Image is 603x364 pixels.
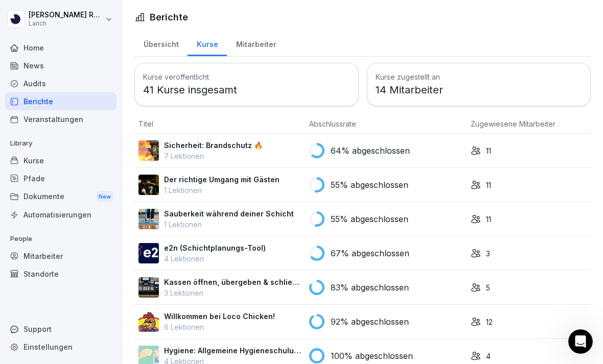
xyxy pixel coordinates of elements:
[179,4,198,22] div: Schließen
[49,286,57,294] button: GIF-Auswahl
[138,311,159,332] img: lfqm4qxhxxazmhnytvgjifca.png
[5,110,117,128] a: Veranstaltungen
[138,140,159,161] img: zzov6v7ntk26bk7mur8pz9wg.png
[486,145,491,156] p: 11
[5,39,117,57] a: Home
[331,281,409,294] p: 83% abgeschlossen
[134,30,188,56] a: Übersicht
[164,151,263,161] p: 7 Lektionen
[8,59,196,159] div: Ziar sagt…
[29,6,45,22] img: Profile image for Ziar
[305,114,467,134] th: Abschlussrate
[164,140,263,151] p: Sicherheit: Brandschutz 🔥
[5,75,117,92] a: Audits
[50,5,65,13] h1: Ziar
[331,350,413,362] p: 100% abgeschlossen
[138,243,159,263] img: y8a23ikgwxkm7t4y1vyswmuw.png
[138,277,159,298] img: h81973bi7xjfk70fncdre0go.png
[331,247,409,259] p: 67% abgeschlossen
[5,187,117,206] a: DokumenteNew
[331,316,409,328] p: 92% abgeschlossen
[16,286,24,294] button: Anhang hochladen
[486,282,490,293] p: 5
[5,320,117,338] div: Support
[16,138,64,144] div: Ziar • Vor 3 Std
[5,57,117,75] a: News
[65,286,73,294] button: Start recording
[486,351,491,361] p: 4
[29,11,103,19] p: [PERSON_NAME] Renner
[164,277,301,287] p: Kassen öffnen, übergeben & schließen
[16,80,159,90] div: Willkommen in Bounti 🙌
[5,265,117,283] a: Standorte
[331,179,408,191] p: 55% abgeschlossen
[5,206,117,224] a: Automatisierungen
[164,242,266,253] p: e2n (Schichtplanungs-Tool)
[227,30,285,56] a: Mitarbeiter
[164,185,280,196] p: 1 Lektionen
[376,71,583,82] h3: Kurse zugestellt an
[164,253,266,264] p: 4 Lektionen
[50,13,98,23] p: Vor 3 Std aktiv
[5,187,117,206] div: Dokumente
[32,286,40,294] button: Emoji-Auswahl
[331,213,408,225] p: 55% abgeschlossen
[471,119,555,128] span: Zugewiesene Mitarbeiter
[5,247,117,265] a: Mitarbeiter
[150,10,188,24] h1: Berichte
[16,120,159,130] div: Ziar
[29,20,103,27] p: Lanch
[160,4,179,23] button: Home
[164,174,280,185] p: Der richtige Umgang mit Gästen
[138,119,153,128] span: Titel
[164,345,301,356] p: Hygiene: Allgemeine Hygieneschulung (nach LHMV §4)
[164,322,275,332] p: 6 Lektionen
[96,191,113,203] div: New
[164,311,275,322] p: Willkommen bei Loco Chicken!
[5,338,117,356] a: Einstellungen
[568,329,593,354] iframe: Intercom live chat
[175,282,192,298] button: Sende eine Nachricht…
[5,135,117,152] p: Library
[376,82,583,98] p: 14 Mitarbeiter
[7,4,26,23] button: go back
[331,144,410,157] p: 64% abgeschlossen
[5,92,117,110] a: Berichte
[8,59,168,136] div: Hallo Felix 👋Willkommen in Bounti 🙌Schaue dich um! Wenn du Fragen hast, antworte einfach auf dies...
[9,264,196,282] textarea: Nachricht senden...
[164,287,301,298] p: 3 Lektionen
[138,209,159,229] img: mbzv0a1adexohu9durq61vss.png
[16,65,159,75] div: Hallo Felix 👋
[138,175,159,195] img: exccdt3swefehl83oodrhcfl.png
[486,214,491,225] p: 11
[164,219,294,230] p: 1 Lektionen
[164,208,294,219] p: Sauberkeit während deiner Schicht
[143,82,350,98] p: 41 Kurse insgesamt
[188,30,227,56] a: Kurse
[5,169,117,187] a: Pfade
[143,71,350,82] h3: Kurse veröffentlicht
[16,95,159,115] div: Schaue dich um! Wenn du Fragen hast, antworte einfach auf diese Nachricht.
[486,317,493,327] p: 12
[486,180,491,190] p: 11
[5,231,117,247] p: People
[486,248,490,259] p: 3
[5,152,117,169] a: Kurse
